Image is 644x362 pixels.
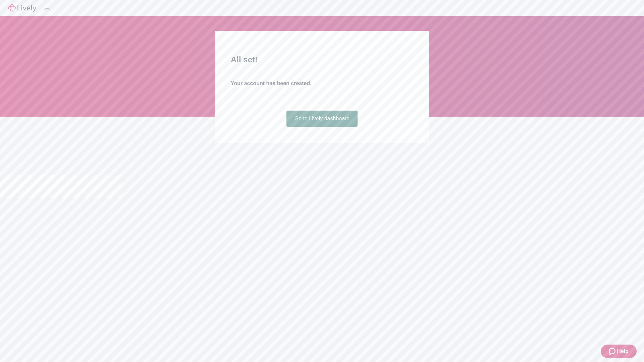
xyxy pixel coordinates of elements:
[44,8,50,10] button: Log out
[617,347,629,355] span: Help
[231,79,413,87] h4: Your account has been created.
[8,4,36,12] img: Lively
[609,347,617,355] svg: Zendesk support icon
[601,345,637,358] button: Zendesk support iconHelp
[286,111,358,127] a: Go to Lively dashboard
[231,54,413,66] h2: All set!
